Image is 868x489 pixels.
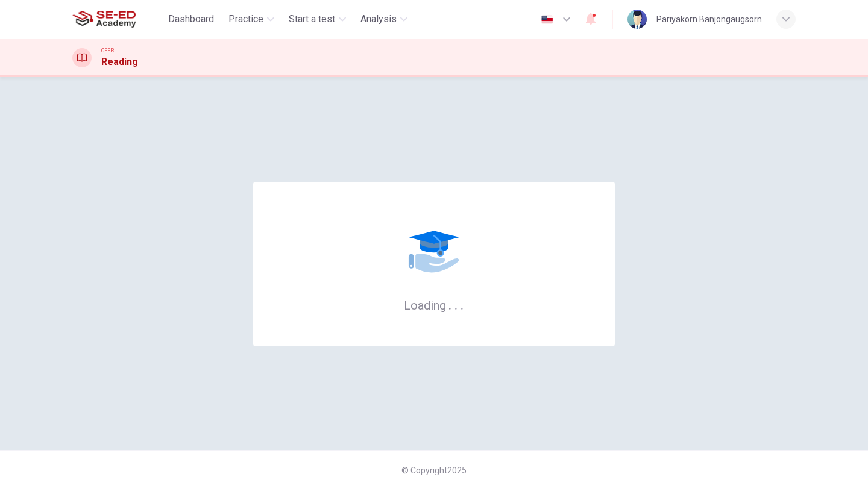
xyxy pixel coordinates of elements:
span: Practice [228,12,263,26]
img: en [539,15,555,24]
span: CEFR [101,46,114,55]
span: Dashboard [168,12,214,26]
div: Pariyakorn Banjongaugsorn [656,12,762,26]
span: Start a test [289,12,335,26]
img: SE-ED Academy logo [72,7,136,31]
button: Analysis [356,8,412,30]
img: Profile picture [627,10,647,29]
h6: Loading [404,297,464,313]
button: Dashboard [163,8,219,30]
span: Analysis [360,12,397,26]
h6: . [454,294,458,314]
h6: . [448,294,452,314]
button: Practice [224,8,279,30]
span: © Copyright 2025 [401,466,467,475]
h6: . [460,294,464,314]
button: Start a test [284,8,351,30]
h1: Reading [101,55,138,69]
a: SE-ED Academy logo [72,7,163,31]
